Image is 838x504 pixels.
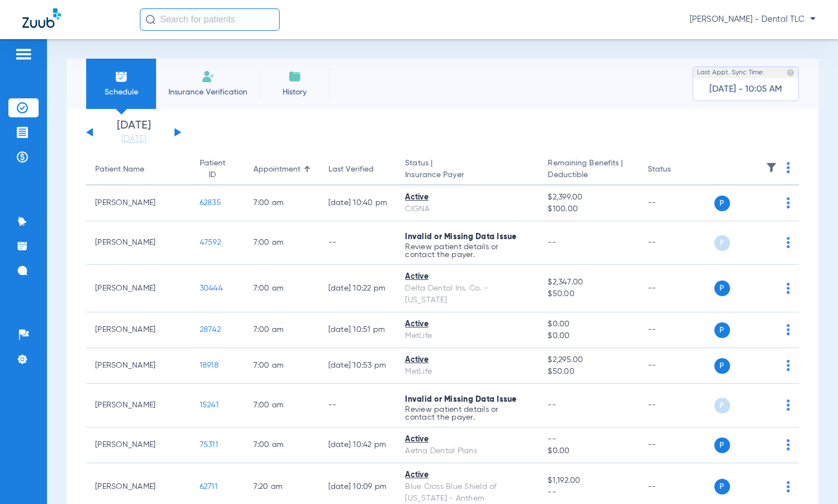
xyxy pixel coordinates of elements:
[145,15,156,25] img: Search Icon
[405,243,530,259] p: Review patient details or contact the payer.
[200,441,218,449] span: 75311
[405,271,530,283] div: Active
[714,398,730,413] span: P
[244,427,319,463] td: 7:00 AM
[787,400,790,411] img: group-dot-blue.svg
[164,87,251,98] span: Insurance Verification
[100,134,167,145] a: [DATE]
[714,358,730,374] span: P
[405,434,530,445] div: Active
[639,312,714,348] td: --
[787,69,794,77] img: last sync help info
[244,265,319,312] td: 7:00 AM
[319,312,397,348] td: [DATE] 10:51 PM
[86,348,191,384] td: [PERSON_NAME]
[639,348,714,384] td: --
[100,120,167,145] li: [DATE]
[244,312,319,348] td: 7:00 AM
[86,384,191,427] td: [PERSON_NAME]
[405,203,530,215] div: CIGNA
[548,475,629,487] span: $1,192.00
[766,162,777,173] img: filter.svg
[15,47,32,61] img: hamburger-icon
[200,483,218,491] span: 62711
[86,221,191,265] td: [PERSON_NAME]
[787,360,790,371] img: group-dot-blue.svg
[140,8,280,31] input: Search for patients
[95,164,182,175] div: Patient Name
[200,199,221,207] span: 62835
[714,235,730,251] span: P
[548,434,629,445] span: --
[200,158,236,181] div: Patient ID
[405,445,530,457] div: Aetna Dental Plans
[200,239,221,246] span: 47592
[782,450,838,504] iframe: Chat Widget
[86,312,191,348] td: [PERSON_NAME]
[405,233,516,241] span: Invalid or Missing Data Issue
[639,427,714,463] td: --
[697,67,764,78] span: Last Appt. Sync Time:
[200,326,221,334] span: 28742
[787,197,790,208] img: group-dot-blue.svg
[288,70,302,83] img: History
[328,164,374,175] div: Last Verified
[548,487,629,498] span: --
[86,265,191,312] td: [PERSON_NAME]
[396,154,539,186] th: Status |
[319,265,397,312] td: [DATE] 10:22 PM
[709,84,782,95] span: [DATE] - 10:05 AM
[690,14,816,25] span: [PERSON_NAME] - Dental TLC
[405,406,530,421] p: Review patient details or contact the payer.
[405,469,530,481] div: Active
[319,186,397,221] td: [DATE] 10:40 PM
[319,348,397,384] td: [DATE] 10:53 PM
[328,164,388,175] div: Last Verified
[405,354,530,366] div: Active
[405,396,516,403] span: Invalid or Missing Data Issue
[787,324,790,335] img: group-dot-blue.svg
[244,186,319,221] td: 7:00 AM
[405,330,530,342] div: MetLife
[319,384,397,427] td: --
[200,158,225,181] div: Patient ID
[787,283,790,294] img: group-dot-blue.svg
[639,154,714,186] th: Status
[22,8,61,28] img: Zuub Logo
[714,196,730,211] span: P
[548,366,629,378] span: $50.00
[405,169,530,181] span: Insurance Payer
[115,70,128,83] img: Schedule
[319,221,397,265] td: --
[787,237,790,248] img: group-dot-blue.svg
[95,87,148,98] span: Schedule
[405,366,530,378] div: MetLife
[200,284,223,292] span: 30444
[201,70,215,83] img: Manual Insurance Verification
[253,164,310,175] div: Appointment
[548,318,629,330] span: $0.00
[548,330,629,342] span: $0.00
[200,362,219,369] span: 18918
[548,169,629,181] span: Deductible
[787,162,790,173] img: group-dot-blue.svg
[268,87,321,98] span: History
[639,186,714,221] td: --
[639,384,714,427] td: --
[200,401,219,409] span: 15241
[548,401,556,409] span: --
[548,354,629,366] span: $2,295.00
[405,318,530,330] div: Active
[405,283,530,306] div: Delta Dental Ins. Co. - [US_STATE]
[714,280,730,296] span: P
[244,384,319,427] td: 7:00 AM
[714,438,730,453] span: P
[86,186,191,221] td: [PERSON_NAME]
[405,192,530,203] div: Active
[539,154,638,186] th: Remaining Benefits |
[86,427,191,463] td: [PERSON_NAME]
[253,164,300,175] div: Appointment
[714,479,730,495] span: P
[639,265,714,312] td: --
